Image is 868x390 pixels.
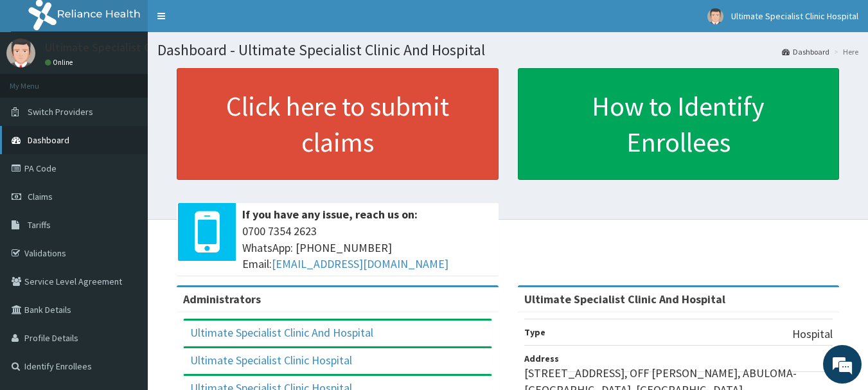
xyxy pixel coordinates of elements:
[242,207,418,222] b: If you have any issue, reach us on:
[272,256,448,271] a: [EMAIL_ADDRESS][DOMAIN_NAME]
[28,134,69,146] span: Dashboard
[524,292,725,306] strong: Ultimate Specialist Clinic And Hospital
[782,46,829,57] a: Dashboard
[45,58,76,67] a: Online
[45,42,216,53] p: Ultimate Specialist Clinic Hospital
[831,46,858,57] li: Here
[792,326,833,342] p: Hospital
[518,68,840,180] a: How to Identify Enrollees
[190,353,352,368] a: Ultimate Specialist Clinic Hospital
[183,292,261,306] b: Administrators
[6,39,35,67] img: User Image
[28,106,93,118] span: Switch Providers
[28,191,53,202] span: Claims
[707,8,723,24] img: User Image
[524,353,559,364] b: Address
[177,68,499,180] a: Click here to submit claims
[28,219,51,231] span: Tariffs
[190,325,373,340] a: Ultimate Specialist Clinic And Hospital
[242,223,492,272] span: 0700 7354 2623 WhatsApp: [PHONE_NUMBER] Email:
[157,42,858,58] h1: Dashboard - Ultimate Specialist Clinic And Hospital
[524,326,545,338] b: Type
[731,10,858,22] span: Ultimate Specialist Clinic Hospital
